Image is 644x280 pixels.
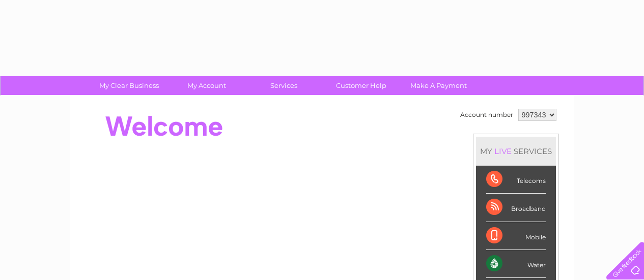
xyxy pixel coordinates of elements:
[486,166,546,194] div: Telecoms
[492,146,514,156] div: LIVE
[397,76,481,95] a: Make A Payment
[486,250,546,278] div: Water
[87,76,171,95] a: My Clear Business
[486,222,546,250] div: Mobile
[164,76,248,95] a: My Account
[486,194,546,222] div: Broadband
[319,76,403,95] a: Customer Help
[476,137,556,166] div: MY SERVICES
[242,76,326,95] a: Services
[458,106,516,123] td: Account number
